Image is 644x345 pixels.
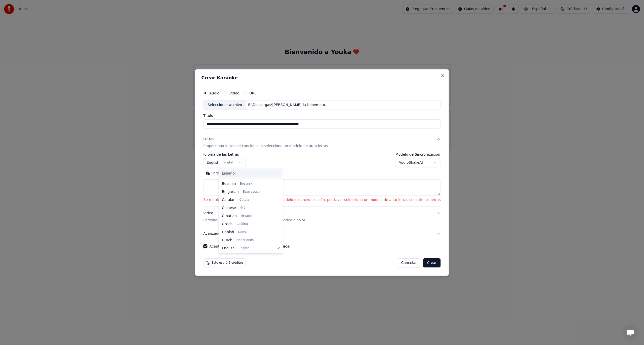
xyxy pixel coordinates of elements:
[239,198,249,202] span: Català
[222,181,236,186] span: Bosnian
[222,189,239,194] span: Bulgarian
[222,197,235,202] span: Catalan
[236,238,253,242] span: Nederlands
[236,222,248,226] span: Čeština
[222,246,235,251] span: English
[241,214,253,218] span: Hrvatski
[238,230,247,234] span: Dansk
[238,246,249,250] span: English
[222,171,236,176] span: Español
[222,214,237,219] span: Croatian
[222,230,234,235] span: Danish
[222,222,232,227] span: Czech
[243,190,260,194] span: Български
[222,205,236,211] span: Chinese
[222,238,232,243] span: Dutch
[240,182,253,186] span: Bosanski
[240,206,246,210] span: 中文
